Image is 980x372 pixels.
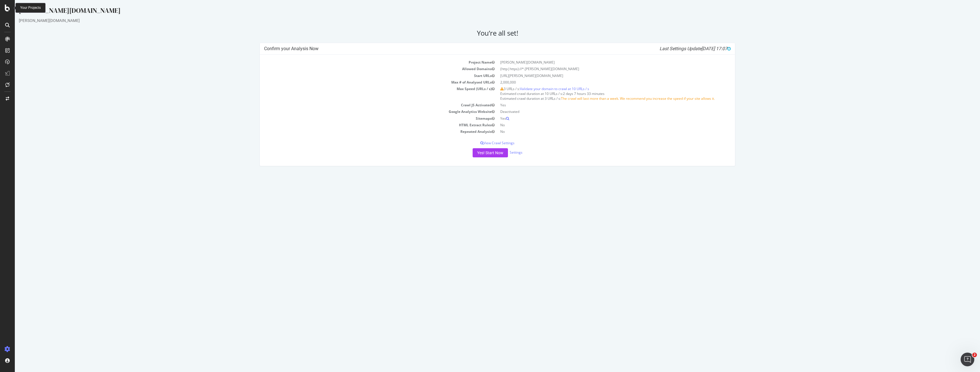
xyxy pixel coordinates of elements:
td: Crawl JS Activated [249,102,483,108]
div: Your Projects [20,5,41,10]
span: 2 days 7 hours 33 minutes [548,91,590,96]
td: Project Name [249,59,483,66]
td: Sitemaps [249,115,483,122]
button: Yes! Start Now [458,148,493,157]
td: Allowed Domains [249,66,483,72]
span: [DATE] 17:07 [687,46,716,51]
h4: Confirm your Analysis Now [249,46,716,52]
i: Last Settings Update [645,46,716,52]
td: No [483,128,716,135]
h2: You’re all set! [4,29,961,37]
p: View Crawl Settings [249,141,716,145]
td: Repeated Analysis [249,128,483,135]
td: Start URLs [249,72,483,79]
td: No [483,122,716,128]
td: 2,000,000 [483,79,716,86]
td: [URL][PERSON_NAME][DOMAIN_NAME] [483,72,716,79]
td: HTML Extract Rules [249,122,483,128]
td: Google Analytics Website [249,108,483,115]
div: [PERSON_NAME][DOMAIN_NAME] [4,6,961,18]
td: Deactivated [483,108,716,115]
td: Max Speed (URLs / s) [249,86,483,102]
td: Yes [483,102,716,108]
iframe: Intercom live chat [961,353,974,366]
span: 2 [972,353,977,357]
span: The crawl will last more than a week. We recommend you increase the speed if your site allows it. [546,96,700,101]
td: 3 URLs / s: Estimated crawl duration at 10 URLs / s: Estimated crawl duration at 3 URLs / s: [483,86,716,102]
a: Validate your domain to crawl at 10 URLs / s [505,86,574,91]
td: [PERSON_NAME][DOMAIN_NAME] [483,59,716,66]
a: Settings [495,150,508,155]
td: (http|https)://*.[PERSON_NAME][DOMAIN_NAME] [483,66,716,72]
td: Max # of Analysed URLs [249,79,483,86]
td: Yes [483,115,716,122]
div: [PERSON_NAME][DOMAIN_NAME] [4,18,961,23]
